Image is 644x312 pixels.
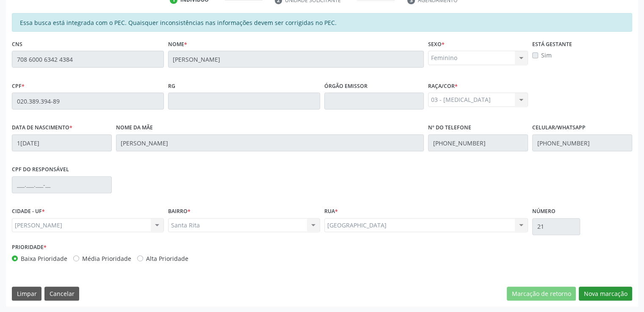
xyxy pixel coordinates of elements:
label: BAIRRO [168,205,191,218]
label: Sim [541,51,552,60]
div: Essa busca está integrada com o PEC. Quaisquer inconsistências nas informações devem ser corrigid... [12,13,632,32]
label: Está gestante [532,38,572,51]
input: (__) _____-_____ [428,134,528,151]
label: Prioridade [12,241,47,254]
button: Nova marcação [579,287,632,301]
label: Baixa Prioridade [21,254,67,263]
label: Órgão emissor [324,79,368,93]
button: Marcação de retorno [507,287,576,301]
label: CIDADE - UF [12,205,45,218]
label: Celular/WhatsApp [532,121,586,134]
label: Sexo [428,38,445,51]
label: Média Prioridade [82,254,131,263]
button: Limpar [12,287,41,301]
label: Nome da mãe [116,121,153,134]
input: (__) _____-_____ [532,134,632,151]
label: CNS [12,38,22,51]
label: Nome [168,38,187,51]
label: CPF do responsável [12,163,69,176]
button: Cancelar [44,287,79,301]
label: RG [168,79,175,93]
label: Nº do Telefone [428,121,471,134]
label: Rua [324,205,338,218]
label: CPF [12,79,25,93]
label: Número [532,205,556,218]
label: Alta Prioridade [146,254,188,263]
label: Data de nascimento [12,121,72,134]
label: Raça/cor [428,79,458,93]
input: __/__/____ [12,134,112,151]
input: ___.___.___-__ [12,176,112,193]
